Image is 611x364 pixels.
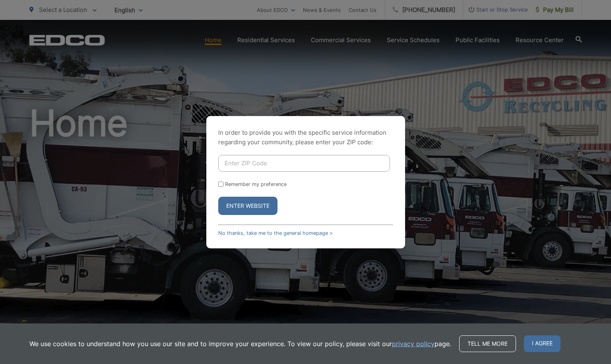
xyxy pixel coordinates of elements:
[218,230,333,236] a: No thanks, take me to the general homepage >
[392,339,434,349] a: privacy policy
[218,197,277,215] button: Enter Website
[459,335,516,352] a: Tell me more
[218,155,390,172] input: Enter ZIP Code
[218,128,393,147] p: In order to provide you with the specific service information regarding your community, please en...
[29,339,451,349] p: We use cookies to understand how you use our site and to improve your experience. To view our pol...
[225,181,287,187] label: Remember my preference
[524,335,561,352] span: I agree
